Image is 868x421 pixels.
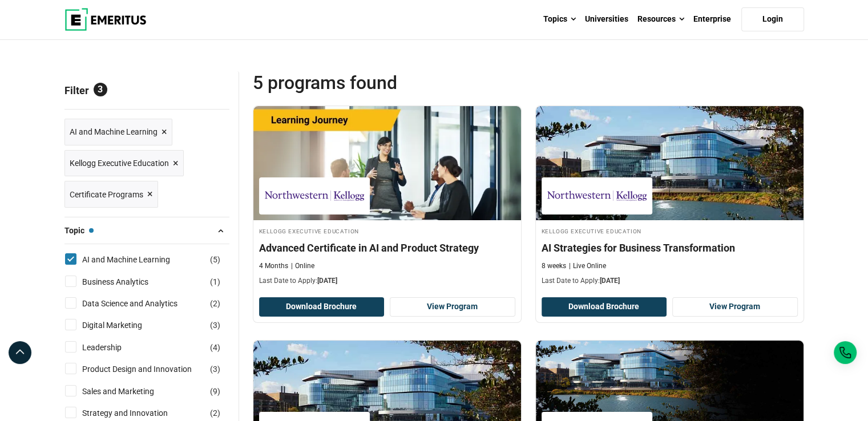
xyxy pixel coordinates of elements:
a: Login [741,7,804,31]
span: ( ) [210,297,220,310]
span: ( ) [210,276,220,288]
a: Business Analytics [82,276,171,288]
h4: Advanced Certificate in AI and Product Strategy [259,241,515,255]
button: Download Brochure [259,297,385,317]
span: 3 [213,321,217,330]
span: ( ) [210,341,220,354]
span: AI and Machine Learning [70,126,158,138]
a: AI and Machine Learning [82,253,193,266]
span: 4 [213,343,217,352]
p: 8 weeks [542,261,566,271]
p: Live Online [569,261,606,271]
p: Online [291,261,314,271]
p: Last Date to Apply: [259,276,515,286]
span: ( ) [210,363,220,375]
a: Certificate Programs × [64,181,158,208]
span: ( ) [210,319,220,331]
img: Advanced Certificate in AI and Product Strategy | Online AI and Machine Learning Course [253,106,521,220]
a: AI and Machine Learning × [64,119,172,145]
span: ( ) [210,385,220,398]
a: Leadership [82,341,144,354]
a: Product Design and Innovation [82,363,215,375]
span: × [173,155,179,172]
span: 2 [213,299,217,308]
button: Topic [64,222,229,239]
span: ( ) [210,253,220,266]
span: 3 [213,365,217,374]
p: 4 Months [259,261,288,271]
h4: Kellogg Executive Education [542,226,798,236]
span: ( ) [210,407,220,419]
span: × [162,124,167,140]
span: Certificate Programs [70,188,143,201]
button: Download Brochure [542,297,667,317]
span: [DATE] [317,277,337,285]
img: Kellogg Executive Education [547,183,647,209]
span: 1 [213,277,217,286]
a: Kellogg Executive Education × [64,150,184,177]
span: Kellogg Executive Education [70,157,169,169]
span: 9 [213,387,217,396]
h4: Kellogg Executive Education [259,226,515,236]
span: [DATE] [600,277,620,285]
a: AI and Machine Learning Course by Kellogg Executive Education - September 11, 2025 Kellogg Execut... [253,106,521,292]
h4: AI Strategies for Business Transformation [542,241,798,255]
span: 5 [213,255,217,264]
span: × [147,186,153,203]
a: Strategy and Innovation [82,407,191,419]
span: 5 Programs found [253,71,528,94]
img: Kellogg Executive Education [265,183,364,209]
a: Sales and Marketing [82,385,177,398]
a: Digital Marketing [82,319,165,331]
a: Reset all [194,84,229,99]
span: Topic [64,224,94,237]
a: AI and Machine Learning Course by Kellogg Executive Education - September 11, 2025 Kellogg Execut... [536,106,804,292]
p: Last Date to Apply: [542,276,798,286]
span: 3 [94,83,107,96]
p: Filter [64,71,229,109]
a: Data Science and Analytics [82,297,200,310]
a: View Program [390,297,515,317]
img: AI Strategies for Business Transformation | Online AI and Machine Learning Course [536,106,804,220]
a: View Program [672,297,798,317]
span: 2 [213,408,217,418]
